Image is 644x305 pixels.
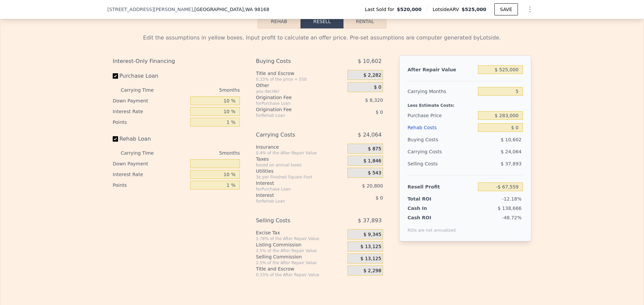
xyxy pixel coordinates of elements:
div: Carrying Costs [408,146,449,158]
label: Purchase Loan [113,70,187,82]
span: $ 20,800 [362,183,383,188]
span: $ 37,893 [358,215,382,227]
div: Listing Commission [256,241,345,248]
div: Title and Escrow [256,265,345,272]
div: Title and Escrow [256,70,345,77]
div: Excise Tax [256,229,345,236]
div: Edit the assumptions in yellow boxes. Input profit to calculate an offer price. Pre-set assumptio... [113,34,531,42]
span: $ 2,282 [363,72,381,78]
div: Carrying Time [121,148,164,158]
div: Resell Profit [408,181,475,193]
div: Cash In [408,205,449,212]
button: Rental [343,14,386,28]
span: $ 13,125 [361,244,381,250]
div: Selling Costs [256,215,331,227]
div: for Purchase Loan [256,186,331,192]
label: Rehab Loan [113,133,187,145]
div: Carrying Costs [256,129,331,141]
span: , WA 98168 [244,7,269,12]
div: Less Estimate Costs: [408,97,523,109]
span: $ 24,064 [501,149,522,154]
div: based on annual taxes [256,162,345,168]
div: Other [256,82,345,89]
span: $ 9,345 [363,232,381,238]
div: 2.5% of the After Repair Value [256,260,345,265]
div: Interest Rate [113,169,187,180]
span: $ 543 [368,170,381,176]
div: Points [113,180,187,190]
div: Cash ROI [408,214,456,221]
button: Rehab [258,14,301,28]
span: $ 0 [374,84,381,90]
div: 2.5% of the After Repair Value [256,248,345,253]
div: for Rehab Loan [256,113,331,118]
div: Points [113,117,187,128]
span: [STREET_ADDRESS][PERSON_NAME] [107,6,193,13]
span: , [GEOGRAPHIC_DATA] [193,6,269,13]
div: 0.33% of the price + 550 [256,77,345,82]
div: After Repair Value [408,64,475,76]
div: Selling Commission [256,253,345,260]
span: $ 37,893 [501,161,522,166]
span: $ 138,666 [498,206,522,211]
div: Interest-Only Financing [113,55,240,67]
button: Show Options [523,3,537,16]
div: Carrying Months [408,85,475,97]
span: -48.72% [502,215,522,220]
div: 0.33% of the After Repair Value [256,272,345,278]
div: Buying Costs [256,55,331,67]
div: Insurance [256,144,345,150]
div: for Purchase Loan [256,101,331,106]
button: SAVE [494,3,518,15]
div: ROIs are not annualized [408,221,456,233]
span: $ 8,320 [365,97,383,103]
span: $ 13,125 [361,256,381,262]
div: you decide! [256,89,345,94]
div: 5 months [167,148,240,158]
input: Rehab Loan [113,136,118,142]
span: $ 0 [376,195,383,201]
div: Interest [256,192,331,199]
div: Interest Rate [113,106,187,117]
div: Interest [256,180,331,186]
span: $ 24,064 [358,129,382,141]
div: Buying Costs [408,134,475,146]
input: Purchase Loan [113,73,118,79]
div: Origination Fee [256,94,331,101]
div: Down Payment [113,158,187,169]
span: $520,000 [397,6,422,13]
div: 5 months [167,85,240,95]
div: Taxes [256,156,345,162]
span: $ 10,602 [501,137,522,142]
div: Selling Costs [408,158,475,170]
span: $ 2,298 [363,268,381,274]
div: Rehab Costs [408,122,475,134]
button: Resell [301,14,343,28]
span: $ 875 [368,146,381,152]
div: 1.78% of the After Repair Value [256,236,345,241]
div: 0.4% of the After Repair Value [256,150,345,156]
div: Origination Fee [256,106,331,113]
div: Utilities [256,168,345,174]
span: $ 10,602 [358,55,382,67]
span: Lotside ARV [433,6,462,13]
div: Purchase Price [408,109,475,122]
span: Last Sold for [365,6,397,13]
div: Carrying Time [121,85,164,95]
div: 3¢ per Finished Square Foot [256,174,345,180]
span: $525,000 [462,7,486,12]
span: $ 0 [376,109,383,115]
div: Down Payment [113,95,187,106]
div: for Rehab Loan [256,199,331,204]
div: Total ROI [408,196,449,202]
span: -12.18% [502,196,522,202]
span: $ 1,846 [363,158,381,164]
